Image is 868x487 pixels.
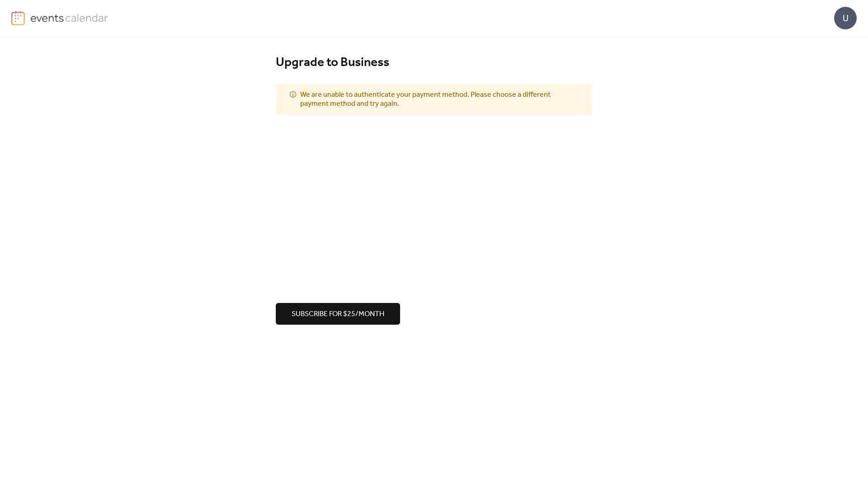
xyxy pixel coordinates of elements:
button: Subscribe for $25/month [276,303,400,325]
span: We are unable to authenticate your payment method. Please choose a different payment method and t... [300,90,579,109]
div: U [834,7,857,29]
img: logo-type [30,11,108,24]
img: logo [11,11,25,25]
span: Subscribe for $25/month [292,309,384,320]
iframe: Secure payment input frame [274,127,594,291]
div: Upgrade to Business [276,55,592,71]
